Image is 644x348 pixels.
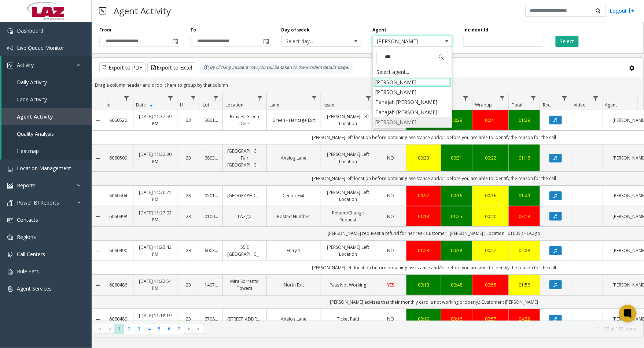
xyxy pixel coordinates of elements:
[477,117,504,124] a: 00:41
[309,93,319,103] a: Lane Filter Menu
[387,213,394,220] span: NO
[512,102,522,108] span: Total
[92,156,104,161] a: Collapse Details
[17,79,47,86] span: Daily Activity
[514,192,536,199] div: 01:49
[529,93,538,103] a: Total Filter Menu
[144,324,154,334] span: Page 4
[271,154,316,161] a: Analog Lane
[7,286,13,292] img: 'icon'
[182,154,195,161] a: 23
[514,247,536,254] a: 02:28
[209,326,636,332] kendo-pager-info: 1 - 30 of 182 items
[108,213,129,220] a: 6060498
[477,247,504,254] div: 00:27
[605,102,617,108] span: Agent
[136,102,146,108] span: Date
[184,324,194,334] span: Go to the next page
[1,74,92,91] a: Daily Activity
[269,102,279,108] span: Lane
[325,151,371,165] a: [PERSON_NAME] Left Location
[138,312,173,326] a: [DATE] 11:18:19 PM
[205,154,218,161] a: 680387
[514,117,536,124] div: 01:29
[373,67,451,77] div: Select agent...
[380,154,402,161] a: NO
[194,324,204,334] span: Go to the last page
[281,27,310,33] label: Day of week
[477,315,504,322] div: 00:57
[99,62,146,73] button: Export to PDF
[227,213,262,220] a: LAZgo
[138,244,173,258] a: [DATE] 11:25:43 PM
[446,154,468,161] div: 00:31
[99,2,106,20] img: pageIcon
[463,27,488,33] label: Incident Id
[227,113,262,127] a: Braves: Green Deck
[108,247,129,254] a: 6060490
[138,189,173,203] a: [DATE] 11:30:21 PM
[92,118,104,124] a: Collapse Details
[387,316,394,322] span: NO
[282,36,345,46] span: Select day...
[373,87,451,97] li: [PERSON_NAME]
[190,27,196,33] label: To
[543,102,551,108] span: Rec.
[92,282,104,288] a: Collapse Details
[411,247,437,254] div: 01:23
[211,93,221,103] a: Lot Filter Menu
[227,315,262,322] a: [STREET_ADDRESS]
[411,281,437,288] a: 00:13
[1,56,92,74] a: Activity
[108,315,129,322] a: 6060480
[380,213,402,220] a: NO
[411,192,437,199] div: 00:57
[514,281,536,288] div: 01:56
[446,117,468,124] a: 00:29
[610,7,635,15] a: Logout
[205,315,218,322] a: 670835
[514,315,536,322] a: 04:32
[380,315,402,322] a: NO
[92,317,104,322] a: Collapse Details
[17,216,38,223] span: Contacts
[17,130,54,137] span: Quality Analysis
[271,281,316,288] a: North Exit
[411,213,437,220] a: 01:13
[138,209,173,223] a: [DATE] 11:27:02 PM
[7,45,13,51] img: 'icon'
[380,192,402,199] a: NO
[205,213,218,220] a: 010052
[387,155,394,161] span: NO
[227,244,262,258] a: 55 E [GEOGRAPHIC_DATA]
[92,214,104,220] a: Collapse Details
[182,213,195,220] a: 23
[17,61,34,68] span: Activity
[446,281,468,288] a: 00:48
[227,147,262,169] a: [GEOGRAPHIC_DATA] Fair [GEOGRAPHIC_DATA]
[204,65,210,71] img: infoIcon.svg
[124,324,134,334] span: Page 2
[122,93,132,103] a: Id Filter Menu
[255,93,265,103] a: Location Filter Menu
[205,281,218,288] a: 140745
[262,36,270,46] span: Toggle popup
[372,27,386,33] label: Agent
[225,102,243,108] span: Location
[182,192,195,199] a: 23
[186,326,192,332] span: Go to the next page
[200,62,353,73] div: By clicking Incident row you will be taken to the incident details page.
[138,151,173,165] a: [DATE] 11:32:30 PM
[17,27,43,34] span: Dashboard
[1,91,92,108] a: Lane Activity
[271,213,316,220] a: Posted Number
[135,324,144,334] span: Page 3
[574,102,586,108] span: Video
[108,154,129,161] a: 6060509
[203,102,209,108] span: Lot
[446,247,468,254] div: 00:38
[164,324,174,334] span: Page 6
[166,93,176,103] a: Date Filter Menu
